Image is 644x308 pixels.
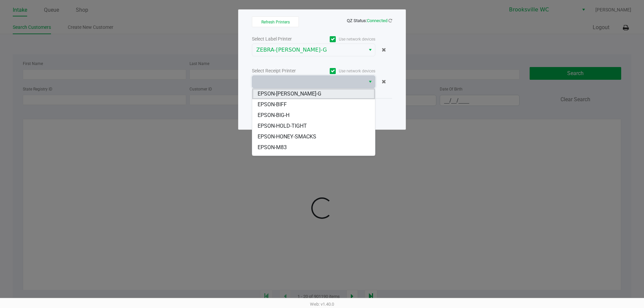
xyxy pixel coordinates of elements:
button: Select [365,76,375,88]
button: Select [365,44,375,56]
span: Refresh Printers [261,20,290,24]
span: ZEBRA-[PERSON_NAME]-G [256,46,361,54]
span: Connected [367,18,387,23]
span: EPSON-HOLD-TIGHT [258,122,307,130]
span: EPSON-M83 [258,143,287,151]
span: QZ Status: [347,18,392,23]
span: EPSON-BIFF [258,101,287,109]
span: Web: v1.40.0 [310,302,334,307]
label: Use network devices [314,36,375,42]
label: Use network devices [314,68,375,74]
span: EPSON-[PERSON_NAME]-G [258,90,321,98]
span: EPSON-BIG-H [258,111,289,119]
div: Select Receipt Printer [252,67,314,74]
div: Select Label Printer [252,36,314,43]
button: Refresh Printers [252,16,299,27]
span: EPSON-PEABODY [258,154,300,162]
span: EPSON-HONEY-SMACKS [258,133,316,141]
